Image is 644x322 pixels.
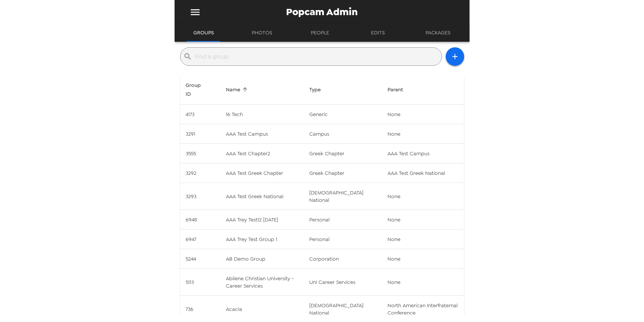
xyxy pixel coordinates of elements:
[220,124,303,144] td: AAA Test Campus
[220,183,303,210] td: AAA Test Greek National
[382,105,464,124] td: None
[382,230,464,249] td: None
[220,210,303,230] td: AAA Trey Test12 [DATE]
[303,269,382,296] td: uni career services
[180,269,220,296] td: 5113
[309,85,330,94] span: Sort
[382,144,464,163] td: AAA Test Campus
[226,85,250,94] span: Sort
[187,24,221,42] button: Groups
[180,183,220,210] td: 3293
[303,230,382,249] td: personal
[220,105,303,124] td: 16 Tech
[180,163,220,183] td: 3292
[245,24,279,42] button: Photos
[180,230,220,249] td: 6947
[195,51,439,62] input: Find a group
[180,124,220,144] td: 3291
[220,144,303,163] td: AAA Test Chapter2
[180,105,220,124] td: 4173
[303,183,382,210] td: [DEMOGRAPHIC_DATA] national
[180,249,220,269] td: 5244
[303,144,382,163] td: greek chapter
[220,163,303,183] td: AAA Test Greek Chapter
[382,210,464,230] td: None
[303,163,382,183] td: greek chapter
[303,24,337,42] button: People
[303,105,382,124] td: generic
[361,24,395,42] button: Edits
[220,230,303,249] td: AAA Trey Test Group 1
[419,24,457,42] button: Packages
[382,249,464,269] td: None
[180,144,220,163] td: 3555
[303,124,382,144] td: campus
[382,124,464,144] td: None
[286,7,358,17] span: Popcam Admin
[180,210,220,230] td: 6948
[220,249,303,269] td: AB Demo Group
[382,269,464,296] td: None
[220,269,303,296] td: Abilene Christian University - Career Services
[388,85,413,94] span: Cannot sort by this property
[303,210,382,230] td: personal
[303,249,382,269] td: corporation
[186,81,214,98] span: Sort
[382,183,464,210] td: None
[382,163,464,183] td: AAA Test Greek National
